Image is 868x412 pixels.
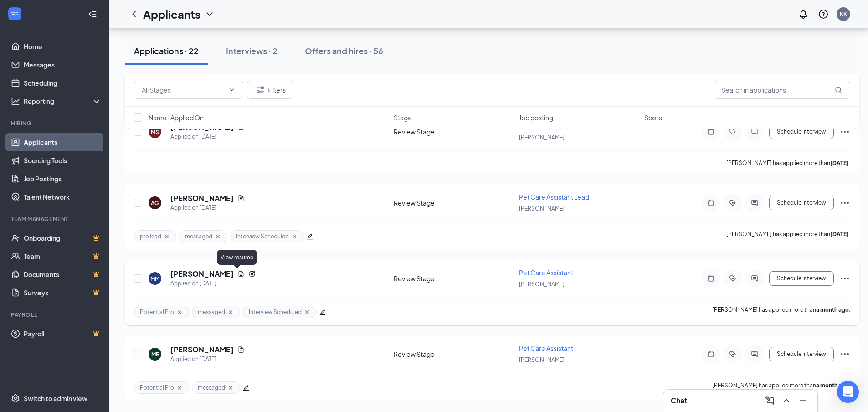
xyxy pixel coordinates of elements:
span: messaged [185,232,212,240]
span: Score [644,113,663,122]
b: [DATE] [830,160,849,166]
div: Applications · 22 [134,45,199,57]
a: PayrollCrown [24,324,102,343]
span: [PERSON_NAME] [519,205,565,212]
svg: Cross [227,384,234,391]
button: Filter Filters [247,81,293,99]
a: Talent Network [24,188,102,206]
div: KK [840,10,847,18]
input: All Stages [142,85,225,95]
span: Interview Scheduled [249,308,302,316]
button: ComposeMessage [763,393,777,408]
input: Search in applications [714,81,850,99]
span: pro lead [140,232,161,240]
div: Review Stage [394,350,514,359]
h5: [PERSON_NAME] [170,345,234,355]
span: edit [319,309,326,315]
svg: Reapply [248,270,256,278]
a: OnboardingCrown [24,229,102,247]
svg: Settings [11,394,20,403]
a: Home [24,37,102,56]
div: Interviews · 2 [226,45,277,57]
div: MM [150,275,159,283]
svg: ChevronLeft [128,9,139,20]
svg: Notifications [798,9,809,20]
svg: Cross [176,384,183,391]
svg: ChevronDown [204,9,215,20]
span: edit [243,385,249,391]
svg: ActiveChat [749,199,760,206]
a: Messages [24,56,102,74]
svg: Document [237,195,245,202]
b: [DATE] [830,231,849,237]
svg: ActiveTag [727,350,738,358]
div: Offers and hires · 56 [305,45,383,57]
button: Minimize [796,393,810,408]
span: messaged [198,384,225,391]
svg: QuestionInfo [818,9,829,20]
svg: Cross [176,309,183,316]
div: View resume [217,250,257,265]
svg: WorkstreamLogo [10,9,19,18]
svg: Filter [255,84,266,95]
div: Applied on [DATE] [170,279,256,288]
span: Job posting [519,113,553,122]
svg: Document [237,346,245,353]
svg: ActiveTag [727,275,738,282]
div: ME [151,350,159,358]
a: Job Postings [24,170,102,188]
span: Pet Care Assistant [519,268,573,277]
svg: ComposeMessage [765,395,776,406]
span: Pet Care Assistant [519,344,573,352]
a: SurveysCrown [24,283,102,302]
svg: Cross [303,309,311,316]
span: Potential Pro [140,384,174,391]
span: Stage [394,113,412,122]
svg: ChevronDown [228,86,236,93]
svg: Collapse [88,10,97,19]
svg: Cross [163,233,170,240]
svg: Minimize [797,395,808,406]
span: Interview Scheduled [236,232,289,240]
button: Schedule Interview [769,347,834,361]
div: AG [151,199,159,207]
div: Review Stage [394,198,514,207]
div: Review Stage [394,274,514,283]
b: a month ago [816,306,849,313]
p: [PERSON_NAME] has applied more than . [726,230,850,242]
div: Open Intercom Messenger [837,381,859,403]
div: Payroll [11,311,100,319]
svg: ActiveChat [749,275,760,282]
p: [PERSON_NAME] has applied more than . [712,381,850,394]
svg: ActiveTag [727,199,738,206]
div: Hiring [11,119,100,127]
h3: Chat [671,396,687,406]
svg: ActiveChat [749,350,760,358]
a: Scheduling [24,74,102,92]
b: a month ago [816,382,849,389]
a: Sourcing Tools [24,151,102,170]
div: Reporting [24,97,102,106]
a: DocumentsCrown [24,265,102,283]
div: Applied on [DATE] [170,203,245,212]
span: edit [307,233,313,240]
svg: Analysis [11,97,20,106]
span: Potential Pro [140,308,174,316]
div: Applied on [DATE] [170,355,245,364]
h1: Applicants [143,6,200,22]
span: Name · Applied On [149,113,204,122]
a: TeamCrown [24,247,102,265]
h5: [PERSON_NAME] [170,193,234,203]
span: [PERSON_NAME] [519,281,565,288]
svg: Cross [214,233,221,240]
div: Switch to admin view [24,394,87,403]
svg: Cross [291,233,298,240]
svg: Ellipses [839,197,850,208]
svg: Ellipses [839,349,850,360]
svg: Ellipses [839,273,850,284]
span: [PERSON_NAME] [519,356,565,363]
h5: [PERSON_NAME] [170,269,234,279]
span: messaged [198,308,225,316]
a: Applicants [24,133,102,151]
